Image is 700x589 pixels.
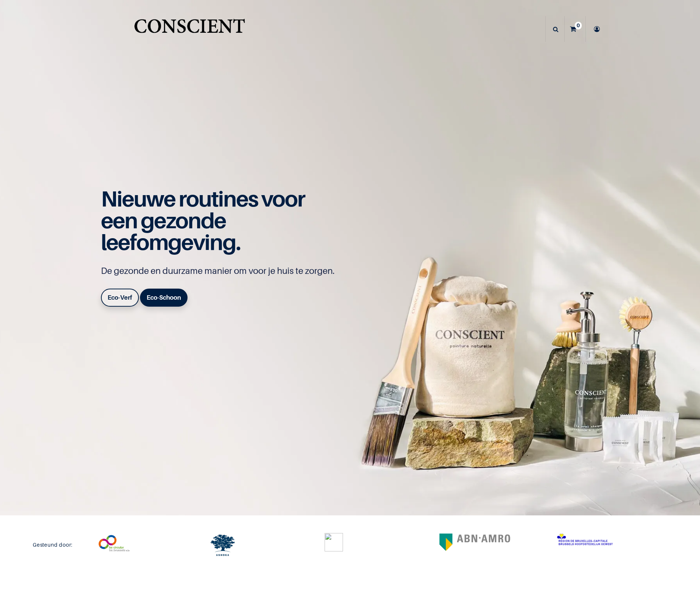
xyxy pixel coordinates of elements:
div: 2 / 6 [90,533,201,554]
a: Eco-Schoon [140,289,188,306]
div: 4 / 6 [319,533,429,551]
span: Nieuwe routines voor een gezonde leefomgeving. [101,186,305,255]
div: 3 / 6 [204,533,315,557]
div: 5 / 6 [433,533,543,551]
a: Logo of Conscient.nl [133,15,246,44]
img: 2560px-ABN-AMRO_Logo_new_colors.svg.png [439,533,511,551]
p: De gezonde en duurzame manier om voor je huis te zorgen. [101,265,340,277]
sup: 0 [575,22,582,29]
a: 0 [565,16,585,42]
img: Acc_Logo_Black_Purple_RGB.png [325,533,343,551]
a: Eco-Verf [101,289,139,306]
img: logo.svg [210,533,235,557]
img: Conscient.nl [133,15,246,44]
div: 6 / 6 [547,533,658,547]
b: Eco-Verf [108,294,132,301]
h6: Gesteund door: [33,542,73,548]
b: Eco-Schoon [147,294,181,301]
